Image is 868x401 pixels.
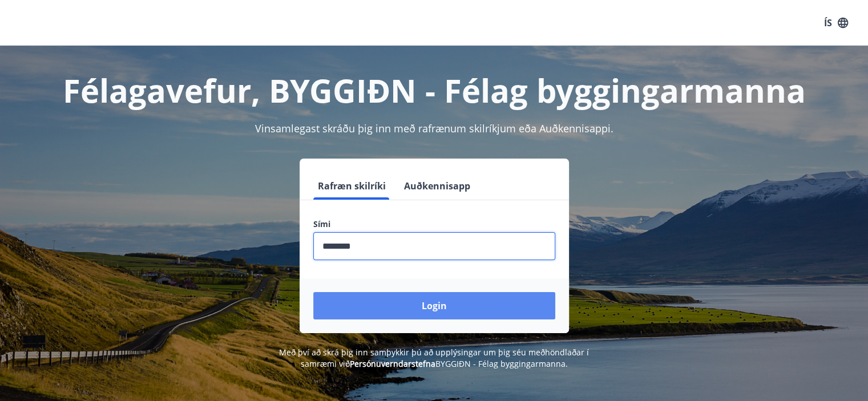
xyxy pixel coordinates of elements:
button: ÍS [818,13,854,33]
label: Sími [313,218,555,230]
span: Með því að skrá þig inn samþykkir þú að upplýsingar um þig séu meðhöndlaðar í samræmi við BYGGIÐN... [279,347,589,369]
a: Persónuverndarstefna [350,358,435,369]
h1: Félagavefur, BYGGIÐN - Félag byggingarmanna [37,68,831,112]
span: Vinsamlegast skráðu þig inn með rafrænum skilríkjum eða Auðkennisappi. [255,121,613,135]
button: Auðkennisapp [399,172,475,200]
button: Login [313,292,555,319]
button: Rafræn skilríki [313,172,390,200]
